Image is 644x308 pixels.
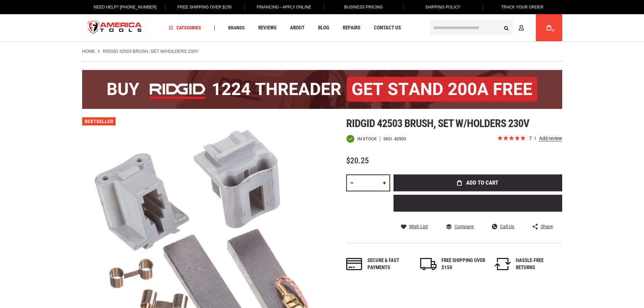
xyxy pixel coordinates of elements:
[82,15,148,41] a: store logo
[371,23,404,32] a: Contact Us
[529,136,562,141] span: 7 reviews
[516,257,560,271] div: HASSLE-FREE RETURNS
[287,23,308,32] a: About
[543,14,555,41] a: 0
[343,25,360,30] span: Repairs
[82,15,148,41] img: America Tools
[420,258,436,270] img: shipping
[315,23,332,32] a: Blog
[225,23,248,32] a: Brands
[393,174,562,191] button: Add to Cart
[466,180,498,186] span: Add to Cart
[258,25,277,30] span: Reviews
[346,117,530,130] span: Ridgid 42503 brush, set w/holders 230v
[290,25,305,30] span: About
[166,23,204,32] a: Categories
[383,137,394,141] strong: SKU
[346,135,377,143] div: Availability
[541,224,553,229] span: Share
[82,48,95,54] a: Home
[492,223,514,230] a: Call Us
[495,258,511,270] img: returns
[318,25,329,30] span: Blog
[500,21,513,34] button: Search
[367,257,411,271] div: Secure & fast payments
[340,23,363,32] a: Repairs
[401,223,428,230] a: Wish List
[535,137,535,140] span: reviews
[228,25,245,30] span: Brands
[374,25,401,30] span: Contact Us
[169,25,201,30] span: Categories
[552,29,554,32] span: 0
[500,224,514,229] span: Call Us
[425,5,461,9] span: Shipping Policy
[454,224,474,229] span: Compare
[103,49,198,54] strong: RIDGID 42503 BRUSH, SET W/HOLDERS 230V
[346,258,362,270] img: payments
[255,23,280,32] a: Reviews
[442,257,485,271] div: FREE SHIPPING OVER $150
[82,70,562,109] img: BOGO: Buy the RIDGID® 1224 Threader (26092), get the 92467 200A Stand FREE!
[409,224,428,229] span: Wish List
[346,156,369,165] span: $20.25
[394,137,406,141] div: 42503
[497,135,562,142] span: Rated 5.0 out of 5 stars 7 reviews
[446,223,474,230] a: Compare
[357,137,377,141] span: In stock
